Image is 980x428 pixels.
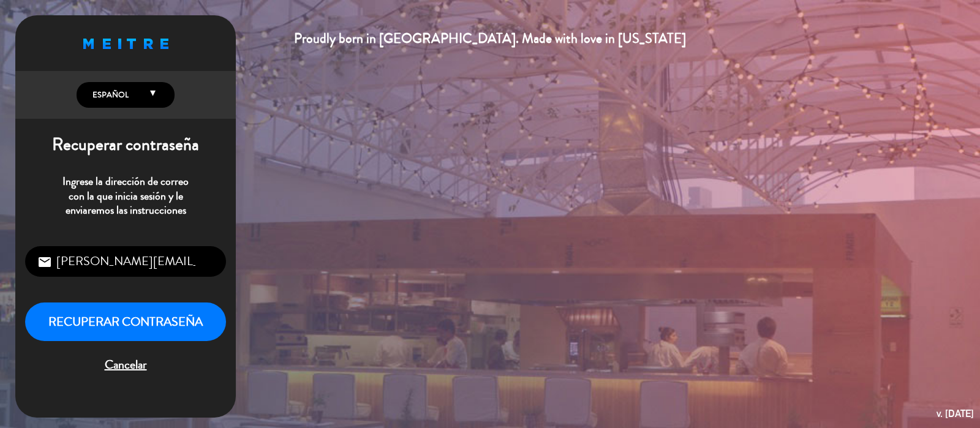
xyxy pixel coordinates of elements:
[37,255,52,269] i: email
[25,355,226,375] span: Cancelar
[937,405,974,422] div: v. [DATE]
[25,302,226,341] button: Recuperar contraseña
[89,89,129,101] span: Español
[25,175,226,217] p: Ingrese la dirección de correo con la que inicia sesión y le enviaremos las instrucciones
[15,135,236,156] h1: Recuperar contraseña
[25,246,226,277] input: Correo Electrónico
